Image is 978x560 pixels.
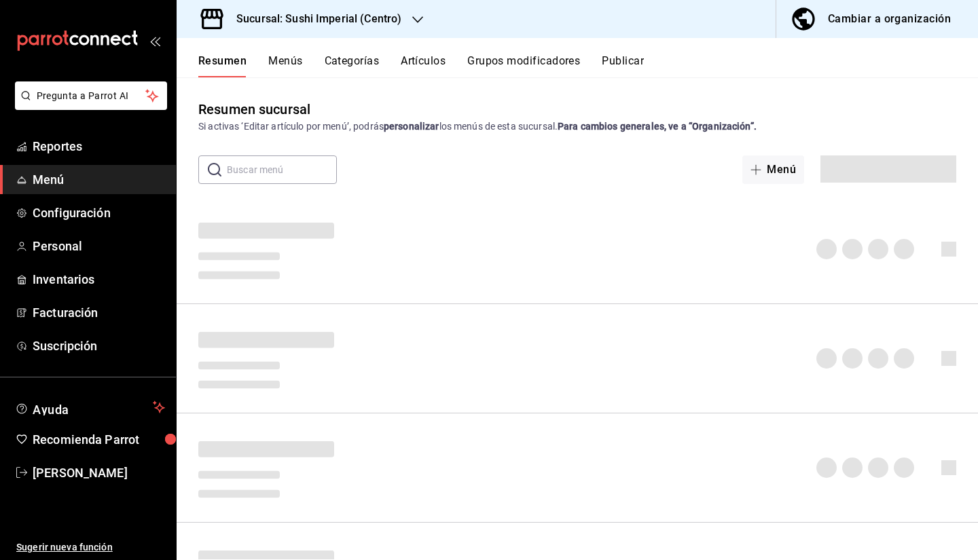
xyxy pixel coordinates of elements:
[16,540,165,555] span: Sugerir nueva función
[325,54,380,77] button: Categorías
[149,35,160,46] button: open_drawer_menu
[602,54,644,77] button: Publicar
[198,99,310,119] div: Resumen sucursal
[33,430,165,449] span: Recomienda Parrot
[225,11,401,27] h3: Sucursal: Sushi Imperial (Centro)
[33,237,165,255] span: Personal
[467,54,580,77] button: Grupos modificadores
[33,303,165,322] span: Facturación
[33,337,165,355] span: Suscripción
[33,399,147,415] span: Ayuda
[742,155,804,184] button: Menú
[37,89,146,103] span: Pregunta a Parrot AI
[33,204,165,222] span: Configuración
[268,54,302,77] button: Menús
[198,119,956,134] div: Si activas ‘Editar artículo por menú’, podrás los menús de esta sucursal.
[384,121,439,132] strong: personalizar
[558,121,757,132] strong: Para cambios generales, ve a “Organización”.
[227,156,337,183] input: Buscar menú
[33,270,165,288] span: Inventarios
[33,137,165,155] span: Reportes
[198,54,978,77] div: navigation tabs
[15,81,167,110] button: Pregunta a Parrot AI
[10,98,167,113] a: Pregunta a Parrot AI
[198,54,247,77] button: Resumen
[401,54,446,77] button: Artículos
[33,464,165,482] span: [PERSON_NAME]
[828,10,951,29] div: Cambiar a organización
[33,170,165,189] span: Menú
